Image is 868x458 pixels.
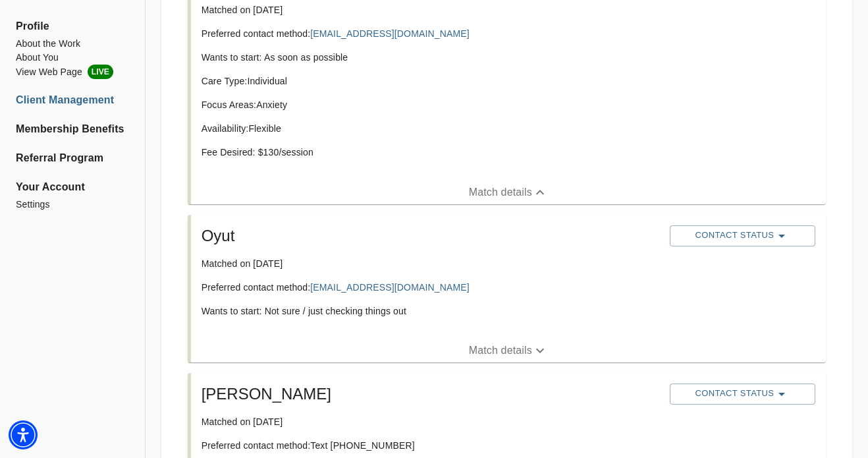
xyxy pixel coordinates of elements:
[16,179,129,195] span: Your Account
[202,27,659,40] p: Preferred contact method:
[202,304,659,318] p: Wants to start: Not sure / just checking things out
[676,386,809,402] span: Contact Status
[16,37,129,51] a: About the Work
[202,439,659,452] p: Preferred contact method: Text [PHONE_NUMBER]
[202,122,659,135] p: Availability: Flexible
[16,150,129,166] a: Referral Program
[191,339,826,362] button: Match details
[202,51,659,64] p: Wants to start: As soon as possible
[469,185,532,200] p: Match details
[202,257,659,270] p: Matched on [DATE]
[202,146,659,159] p: Fee Desired: $ 130 /session
[16,92,129,108] a: Client Management
[16,18,129,34] span: Profile
[202,384,659,405] h5: [PERSON_NAME]
[202,3,659,16] p: Matched on [DATE]
[202,415,659,428] p: Matched on [DATE]
[88,65,113,79] span: LIVE
[469,343,532,358] p: Match details
[310,282,469,293] a: [EMAIL_ADDRESS][DOMAIN_NAME]
[676,228,809,244] span: Contact Status
[16,198,129,212] a: Settings
[202,225,659,246] h5: Oyut
[16,121,129,137] a: Membership Benefits
[310,28,469,39] a: [EMAIL_ADDRESS][DOMAIN_NAME]
[9,420,38,449] div: Accessibility Menu
[16,65,129,79] a: View Web PageLIVE
[202,281,659,294] p: Preferred contact method:
[202,74,659,88] p: Care Type: Individual
[670,225,815,246] button: Contact Status
[670,384,815,405] button: Contact Status
[16,51,129,65] a: About You
[16,65,129,79] li: View Web Page
[191,181,826,204] button: Match details
[202,98,659,111] p: Focus Areas: Anxiety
